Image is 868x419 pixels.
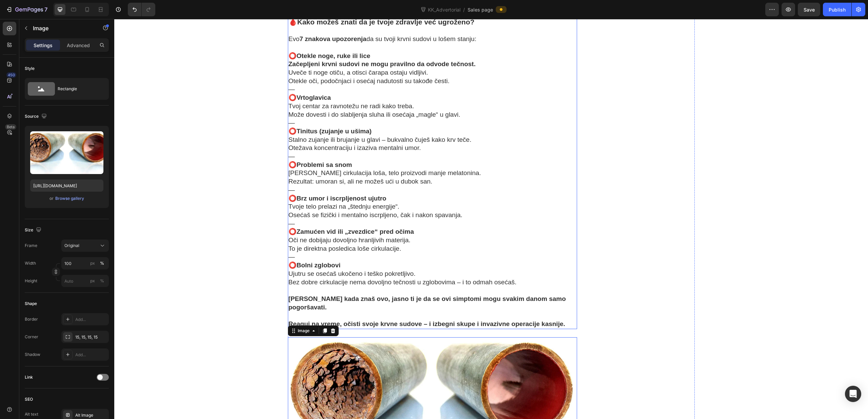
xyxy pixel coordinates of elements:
p: Evo da su tvoji krvni sudovi u lošem stanju: [174,16,462,24]
strong: Otekle noge, ruke ili lice [182,33,256,40]
button: % [88,259,97,267]
button: Save [798,3,820,16]
div: Size [25,226,43,235]
div: px [90,278,95,284]
p: Uveče ti noge otiču, a otisci čarapa ostaju vidljivi. Otekle oči, podočnjaci i osećaj nadutosti s... [174,33,462,66]
div: Style [25,65,35,72]
p: — [174,234,462,242]
strong: Problemi sa snom [182,142,238,149]
div: 450 [6,72,16,78]
strong: Reaguj na vreme, očisti svoje krvne sudove – i izbegni skupe i invazivne operacije kasnije. [174,301,451,308]
p: — [174,167,462,175]
img: preview-image [30,131,103,174]
p: ⭕ Tvoje telo prelazi na „štednju energije“. Osećaš se fizički i mentalno iscrpljeno, čak i nakon ... [174,175,462,201]
p: ⭕ Ujutru se osećaš ukočeno i teško pokretljivo. [174,242,462,259]
div: Add... [75,352,107,358]
span: Save [804,7,815,13]
div: Browse gallery [55,195,84,202]
div: Alt text [25,411,38,417]
div: Rectangle [58,81,99,97]
div: Beta [5,124,16,130]
div: Shadow [25,351,40,358]
span: or [50,194,54,203]
p: — [174,66,462,75]
button: Browse gallery [55,195,84,202]
div: Undo/Redo [128,3,155,16]
div: Image [182,309,197,315]
strong: Tinitus (zujanje u ušima) [182,109,257,116]
strong: 7 znakova upozorenja [185,16,252,23]
p: — [174,133,462,142]
p: — [174,201,462,209]
span: / [463,6,465,13]
p: Bez dobre cirkulacije nema dovoljno tečnosti u zglobovima – i to odmah osećaš. [174,259,462,268]
span: ⭕ [174,33,256,40]
button: % [88,277,97,285]
div: Open Intercom Messenger [845,386,861,402]
div: Shape [25,301,37,307]
strong: Vrtoglavica [182,75,217,82]
button: Publish [823,3,851,16]
div: SEO [25,396,33,402]
p: Settings [34,42,53,49]
button: px [98,259,106,267]
label: Frame [25,243,37,249]
div: % [100,278,104,284]
p: ⭕ [PERSON_NAME] cirkulacija loša, telo proizvodi manje melatonina. Rezultat: umoran si, ali ne mo... [174,142,462,167]
div: Publish [829,6,846,13]
p: — [174,100,462,108]
div: Border [25,316,38,322]
p: ⭕ Oči ne dobijaju dovoljno hranljivih materija. To je direktna posledica loše cirkulacije. [174,209,462,234]
p: Advanced [67,42,90,49]
strong: Začepljeni krvni sudovi ne mogu pravilno da odvode tečnost. [174,41,361,49]
strong: Bolni zglobovi [182,243,226,250]
div: 15, 15, 15, 15 [75,334,107,340]
input: px% [61,257,109,269]
span: Sales page [468,6,493,13]
strong: Brz umor i iscrpljenost ujutro [182,176,272,183]
div: Corner [25,334,38,340]
button: Original [61,240,109,252]
div: Add... [75,317,107,323]
iframe: Design area [114,19,868,419]
div: Source [25,112,48,121]
span: Original [64,243,79,249]
p: ⭕ Tvoj centar za ravnotežu ne radi kako treba. Može dovesti i do slabljenja sluha ili osećaja „ma... [174,75,462,100]
p: Image [33,24,91,32]
button: px [98,277,106,285]
label: Height [25,278,37,284]
div: Alt Image [75,412,107,418]
input: px% [61,275,109,287]
p: 7 [44,5,47,14]
span: KK_Advertorial [427,6,462,13]
button: 7 [3,3,51,16]
div: Link [25,374,33,380]
label: Width [25,260,36,266]
input: https://example.com/image.jpg [30,179,103,192]
p: ⭕ Stalno zujanje ili brujanje u glavi – bukvalno čuješ kako krv teče. Otežava koncentraciju i iza... [174,108,462,133]
strong: Zamućen vid ili „zvezdice“ pred očima [182,209,300,216]
strong: [PERSON_NAME] kada znaš ovo, jasno ti je da se ovi simptomi mogu svakim danom samo pogoršavati. [174,276,452,292]
div: px [90,260,95,266]
div: % [100,260,104,266]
